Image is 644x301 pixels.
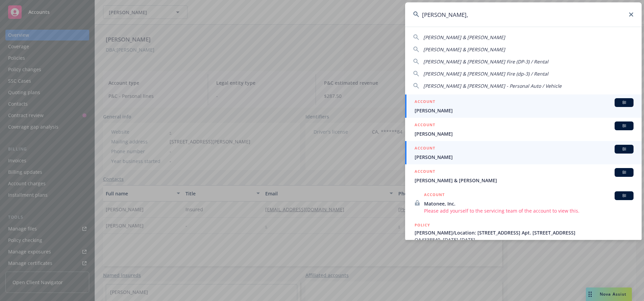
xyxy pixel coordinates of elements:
[415,98,435,106] h5: ACCOUNT
[617,193,631,199] span: BI
[415,154,634,161] span: [PERSON_NAME]
[415,222,430,228] h5: POLICY
[424,207,634,214] span: Please add yourself to the servicing team of the account to view this.
[617,146,631,152] span: BI
[405,188,642,218] a: ACCOUNTBIMatonee, Inc.Please add yourself to the servicing team of the account to view this.
[405,118,642,141] a: ACCOUNTBI[PERSON_NAME]
[423,34,505,40] span: [PERSON_NAME] & [PERSON_NAME]
[415,107,634,114] span: [PERSON_NAME]
[415,229,634,236] span: [PERSON_NAME]/Location: [STREET_ADDRESS] Apt. [STREET_ADDRESS]
[415,168,435,176] h5: ACCOUNT
[415,121,435,130] h5: ACCOUNT
[415,177,634,184] span: [PERSON_NAME] & [PERSON_NAME]
[405,218,642,247] a: POLICY[PERSON_NAME]/Location: [STREET_ADDRESS] Apt. [STREET_ADDRESS]OA4338840, [DATE]-[DATE]
[423,46,505,53] span: [PERSON_NAME] & [PERSON_NAME]
[617,123,631,129] span: BI
[415,236,634,243] span: OA4338840, [DATE]-[DATE]
[617,100,631,106] span: BI
[617,169,631,175] span: BI
[405,164,642,188] a: ACCOUNTBI[PERSON_NAME] & [PERSON_NAME]
[405,141,642,164] a: ACCOUNTBI[PERSON_NAME]
[415,145,435,153] h5: ACCOUNT
[423,83,562,89] span: [PERSON_NAME] & [PERSON_NAME] - Personal Auto / Vehicle
[415,130,634,137] span: [PERSON_NAME]
[405,94,642,118] a: ACCOUNTBI[PERSON_NAME]
[423,58,548,65] span: [PERSON_NAME] & [PERSON_NAME] Fire (DP-3) / Rental
[423,71,548,77] span: [PERSON_NAME] & [PERSON_NAME] Fire (dp-3) / Rental
[424,191,445,199] h5: ACCOUNT
[424,200,634,207] span: Matonee, Inc.
[405,2,642,27] input: Search...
